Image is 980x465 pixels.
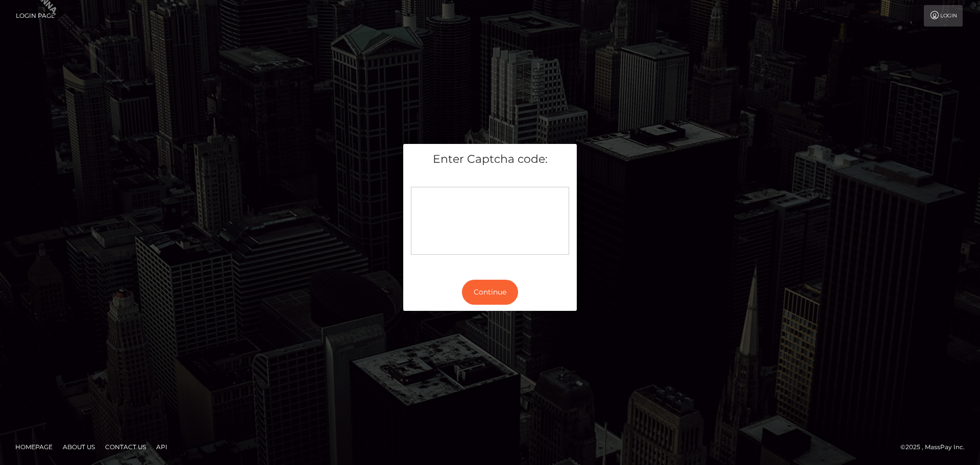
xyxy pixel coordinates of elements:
div: © 2025 , MassPay Inc. [900,442,972,453]
a: Login [924,5,963,27]
a: Homepage [11,439,57,455]
div: Captcha widget loading... [411,187,569,255]
a: API [152,439,171,455]
a: Contact Us [101,439,150,455]
h5: Enter Captcha code: [411,152,569,167]
button: Continue [462,280,518,305]
a: Login Page [16,5,55,27]
a: About Us [59,439,99,455]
